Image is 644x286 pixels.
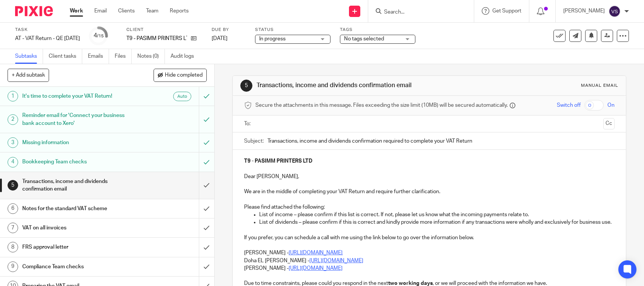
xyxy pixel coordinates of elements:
p: We are in the middle of completing your VAT Return and require further clarification. [244,188,614,195]
p: [PERSON_NAME] [563,7,605,15]
a: Notes (0) [137,49,165,64]
div: 4 [94,31,104,40]
div: Auto [173,92,191,101]
a: [URL][DOMAIN_NAME] [289,266,343,271]
span: No tags selected [344,36,384,42]
div: 9 [8,261,18,272]
label: Due by [212,27,246,33]
h1: VAT on all invoices [22,222,135,234]
label: Task [15,27,80,33]
a: Client tasks [49,49,82,64]
a: [URL][DOMAIN_NAME] [289,250,343,255]
a: Team [146,7,158,15]
div: 8 [8,242,18,252]
div: Manual email [581,83,618,89]
h1: Notes for the standard VAT scheme [22,203,135,214]
span: Switch off [557,101,581,109]
label: To: [244,120,252,128]
h1: Transactions, income and dividends confirmation email [22,176,135,195]
span: [DATE] [212,36,227,41]
p: [PERSON_NAME] - [244,264,614,272]
div: 1 [8,91,18,101]
a: Work [70,7,83,15]
p: Dear [PERSON_NAME], [244,173,614,180]
span: Secure the attachments in this message. Files exceeding the size limit (10MB) will be secured aut... [255,101,508,109]
a: Clients [118,7,135,15]
label: Subject: [244,137,264,145]
div: 2 [8,114,18,125]
h1: Missing information [22,137,135,148]
a: Files [115,49,132,64]
img: Pixie [15,6,53,16]
h1: Transactions, income and dividends confirmation email [257,81,446,89]
p: If you prefer, you can schedule a call with me using the link below to go over the information be... [244,234,614,241]
div: 5 [240,80,252,92]
p: List of dividends – please confirm if this is correct and kindly provide more information if any ... [259,218,614,226]
span: Get Support [492,8,521,14]
div: 5 [8,180,18,191]
label: Status [255,27,330,33]
h1: It's time to complete your VAT Return! [22,91,135,102]
div: 4 [8,157,18,168]
span: On [607,101,615,109]
button: + Add subtask [8,69,49,81]
div: 6 [8,203,18,214]
a: Reports [170,7,189,15]
div: AT - VAT Return - QE 31-08-2025 [15,35,80,42]
h1: FRS approval letter [22,241,135,253]
label: Tags [340,27,415,33]
span: In progress [259,36,286,42]
button: Hide completed [154,69,207,81]
a: Subtasks [15,49,43,64]
small: /15 [97,34,104,38]
h1: Reminder email for 'Connect your business bank account to Xero' [22,110,135,129]
h1: Bookkeeping Team checks [22,156,135,168]
strong: T9 - PASIMM PRINTERS LTD [244,158,312,164]
img: svg%3E [609,5,621,17]
p: Please find attached the following: [244,203,614,211]
a: Emails [88,49,109,64]
input: Search [383,9,451,16]
div: 7 [8,223,18,233]
label: Client [126,27,202,33]
p: Doha EL [PERSON_NAME] - [244,257,614,264]
p: [PERSON_NAME] - [244,249,614,257]
button: Cc [603,118,615,129]
a: [URL][DOMAIN_NAME] [309,258,363,263]
p: List of income – please confirm if this list is correct. If not, please let us know what the inco... [259,211,614,218]
p: T9 - PASIMM PRINTERS LTD [126,35,187,42]
a: Audit logs [171,49,200,64]
h1: Compliance Team checks [22,261,135,272]
span: Hide completed [165,72,203,78]
a: Email [94,7,107,15]
strong: two working days [388,281,433,286]
div: 3 [8,137,18,148]
div: AT - VAT Return - QE [DATE] [15,35,80,42]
